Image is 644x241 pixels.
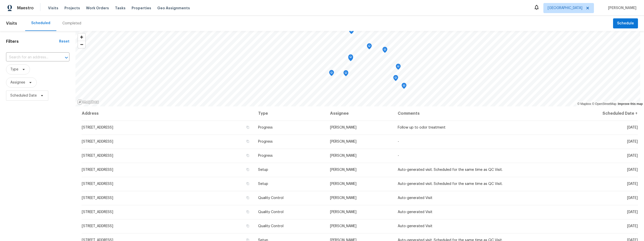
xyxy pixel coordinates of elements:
[64,6,80,11] span: Projects
[77,99,99,105] a: Mapbox homepage
[382,47,387,55] div: Map marker
[398,196,432,200] span: Auto-generated Visit
[246,167,250,172] button: Copy Address
[82,106,254,120] th: Address
[246,210,250,214] button: Copy Address
[258,140,273,143] span: Progress
[82,196,113,200] span: [STREET_ADDRESS]
[115,6,126,10] span: Tasks
[82,224,113,228] span: [STREET_ADDRESS]
[258,126,273,129] span: Progress
[398,154,399,157] span: -
[82,140,113,143] span: [STREET_ADDRESS]
[329,70,334,78] div: Map marker
[560,106,638,120] th: Scheduled Date ↑
[258,168,268,172] span: Setup
[330,182,356,186] span: [PERSON_NAME]
[10,67,18,72] span: Type
[82,126,113,129] span: [STREET_ADDRESS]
[343,70,348,78] div: Map marker
[258,182,268,186] span: Setup
[246,181,250,186] button: Copy Address
[398,182,503,186] span: Auto-generated visit. Scheduled for the same time as QC Visit.
[627,196,638,200] span: [DATE]
[394,106,561,120] th: Comments
[78,41,85,48] button: Zoom out
[17,6,34,11] span: Maestro
[349,28,354,36] div: Map marker
[6,18,17,29] span: Visits
[78,33,85,41] button: Zoom in
[86,6,109,11] span: Work Orders
[246,139,250,144] button: Copy Address
[398,168,503,172] span: Auto-generated visit. Scheduled for the same time as QC Visit.
[627,154,638,157] span: [DATE]
[330,126,356,129] span: [PERSON_NAME]
[627,210,638,214] span: [DATE]
[398,224,432,228] span: Auto-generated Visit
[330,140,356,143] span: [PERSON_NAME]
[258,224,284,228] span: Quality Control
[398,126,446,129] span: Follow up to odor treatment
[157,6,190,11] span: Geo Assignments
[246,224,250,228] button: Copy Address
[330,196,356,200] span: [PERSON_NAME]
[592,102,616,106] a: OpenStreetMap
[31,21,50,26] div: Scheduled
[398,210,432,214] span: Auto-generated Visit
[398,140,399,143] span: -
[330,154,356,157] span: [PERSON_NAME]
[348,54,353,62] div: Map marker
[63,54,70,61] button: Open
[246,153,250,158] button: Copy Address
[330,210,356,214] span: [PERSON_NAME]
[396,64,401,71] div: Map marker
[258,196,284,200] span: Quality Control
[393,75,398,83] div: Map marker
[618,102,643,106] a: Improve this map
[132,6,151,11] span: Properties
[258,154,273,157] span: Progress
[627,126,638,129] span: [DATE]
[617,20,634,27] span: Schedule
[627,168,638,172] span: [DATE]
[48,6,58,11] span: Visits
[254,106,326,120] th: Type
[82,154,113,157] span: [STREET_ADDRESS]
[10,80,25,85] span: Assignee
[627,224,638,228] span: [DATE]
[330,168,356,172] span: [PERSON_NAME]
[367,43,372,51] div: Map marker
[246,195,250,200] button: Copy Address
[326,106,394,120] th: Assignee
[548,6,582,11] span: [GEOGRAPHIC_DATA]
[75,31,640,106] canvas: Map
[258,210,284,214] span: Quality Control
[6,39,59,44] h1: Filters
[62,21,81,26] div: Completed
[401,83,407,91] div: Map marker
[627,140,638,143] span: [DATE]
[627,182,638,186] span: [DATE]
[82,210,113,214] span: [STREET_ADDRESS]
[246,125,250,130] button: Copy Address
[10,93,37,98] span: Scheduled Date
[82,182,113,186] span: [STREET_ADDRESS]
[6,54,55,61] input: Search for an address...
[613,18,638,29] button: Schedule
[606,6,636,11] span: [PERSON_NAME]
[82,168,113,172] span: [STREET_ADDRESS]
[577,102,591,106] a: Mapbox
[330,224,356,228] span: [PERSON_NAME]
[59,39,69,44] div: Reset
